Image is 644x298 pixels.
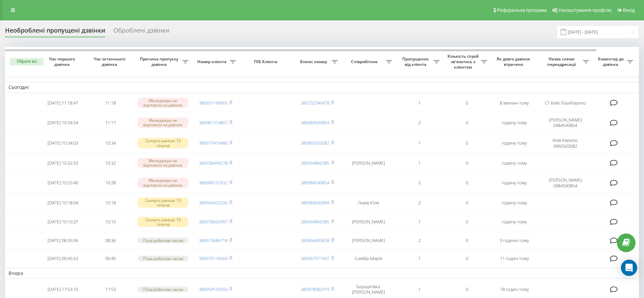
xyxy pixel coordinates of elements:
[199,200,227,206] a: 380934422290
[443,232,491,249] td: 0
[137,286,188,292] div: Поза робочим часом
[137,158,188,168] div: Менеджери не відповіли на дзвінок
[446,54,481,70] span: Кількість спроб зв'язатись з клієнтом
[137,238,188,243] div: Поза робочим часом
[301,200,329,206] a: 380984930994
[538,113,592,132] td: [PERSON_NAME] 0984590854
[137,178,188,188] div: Менеджери не відповіли на дзвінок
[39,154,87,172] td: [DATE] 10:32:53
[39,173,87,192] td: [DATE] 10:25:40
[301,237,329,243] a: 380666493638
[443,194,491,212] td: 0
[395,194,443,212] td: 2
[538,173,592,192] td: [PERSON_NAME] 0984590854
[443,173,491,192] td: 0
[341,250,395,267] td: Самбір Марія
[395,113,443,132] td: 2
[137,138,188,148] div: Скинуто раніше 10 секунд
[301,219,329,225] a: 380664860385
[199,219,227,225] a: 380978662997
[395,94,443,112] td: 1
[301,255,329,261] a: 380967971947
[137,198,188,208] div: Скинуто раніше 10 секунд
[491,134,538,153] td: годину тому
[301,160,329,166] a: 380664860385
[491,232,538,249] td: 3 години тому
[113,27,169,37] div: Оброблені дзвінки
[39,194,87,212] td: [DATE] 10:18:04
[87,194,134,212] td: 10:18
[245,59,288,64] span: ПІБ Клієнта
[491,94,538,112] td: 8 хвилин тому
[39,213,87,231] td: [DATE] 10:10:37
[199,286,227,292] a: 380959143550
[87,232,134,249] td: 08:36
[199,180,227,186] a: 380689131832
[443,250,491,267] td: 0
[491,173,538,192] td: годину тому
[137,256,188,261] div: Поза робочим часом
[491,213,538,231] td: годину тому
[395,213,443,231] td: 1
[496,56,533,67] span: Як довго дзвінок втрачено
[87,250,134,267] td: 00:45
[541,56,583,67] span: Назва схеми переадресації
[39,113,87,132] td: [DATE] 10:34:54
[39,250,87,267] td: [DATE] 00:45:53
[297,59,332,64] span: Бізнес номер
[137,98,188,108] div: Менеджери не відповіли на дзвінок
[623,7,635,13] span: Вихід
[399,56,434,67] span: Пропущених від клієнта
[443,134,491,153] td: 0
[87,94,134,112] td: 11:18
[443,213,491,231] td: 0
[87,113,134,132] td: 11:17
[87,213,134,231] td: 10:10
[301,286,329,292] a: 380978082919
[87,134,134,153] td: 10:34
[199,160,227,166] a: 380938449278
[39,134,87,153] td: [DATE] 10:34:03
[443,113,491,132] td: 0
[199,100,227,106] a: 380931199905
[137,217,188,227] div: Скинуто раніше 10 секунд
[491,194,538,212] td: годину тому
[491,250,538,267] td: 11 годин тому
[199,237,227,243] a: 380673686718
[10,58,44,66] button: Обрати всі
[538,134,592,153] td: Київ Кирило 0960320082
[39,94,87,112] td: [DATE] 11:18:47
[137,56,182,67] span: Причина пропуску дзвінка
[301,180,329,186] a: 380984590854
[301,100,329,106] a: 380732346478
[345,59,386,64] span: Співробітник
[558,7,611,13] span: Налаштування профілю
[596,56,627,67] span: Коментар до дзвінка
[395,232,443,249] td: 2
[341,154,395,172] td: [PERSON_NAME]
[621,260,637,276] div: Open Intercom Messenger
[497,7,547,13] span: Реферальна програма
[137,117,188,128] div: Менеджери не відповіли на дзвінок
[341,232,395,249] td: [PERSON_NAME]
[87,173,134,192] td: 10:28
[301,119,329,126] a: 380984590854
[199,140,227,146] a: 380977419486
[39,232,87,249] td: [DATE] 08:35:06
[395,173,443,192] td: 2
[395,154,443,172] td: 1
[443,154,491,172] td: 0
[5,27,105,37] div: Необроблені пропущені дзвінки
[44,56,81,67] span: Час першого дзвінка
[443,94,491,112] td: 0
[341,194,395,212] td: Львів Юля
[538,94,592,112] td: CT Київ Ліза/Кирило
[491,154,538,172] td: годину тому
[395,134,443,153] td: 1
[199,255,227,261] a: 380670118564
[87,154,134,172] td: 10:32
[301,140,329,146] a: 380960320082
[491,113,538,132] td: годину тому
[195,59,230,64] span: Номер клієнта
[341,213,395,231] td: [PERSON_NAME]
